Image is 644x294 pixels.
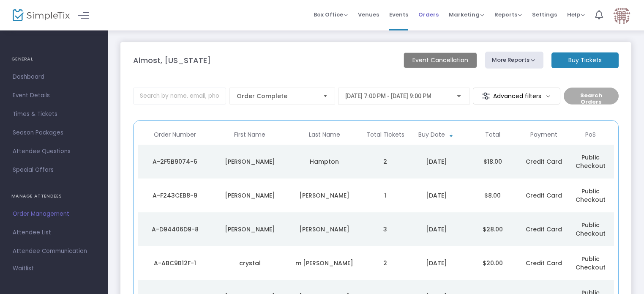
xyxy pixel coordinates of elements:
[11,188,96,205] h4: MANAGE ATTENDEES
[13,209,95,220] span: Order Management
[418,4,439,25] span: Orders
[362,125,408,145] th: Total Tickets
[362,145,408,179] td: 2
[319,88,331,104] button: Select
[215,191,285,200] div: Melissalee
[133,88,226,104] input: Search by name, email, phone, order number, ip address, or last 4 digits of card
[13,90,95,101] span: Event Details
[13,246,95,257] span: Attendee Communication
[411,225,463,234] div: 9/17/2025
[362,246,408,280] td: 2
[358,4,379,25] span: Venues
[485,131,500,138] span: Total
[362,212,408,246] td: 3
[237,92,316,100] span: Order Complete
[13,109,95,120] span: Times & Tickets
[140,259,210,267] div: A-ABC9B12F-1
[530,131,557,138] span: Payment
[567,11,585,19] span: Help
[289,191,360,200] div: Kirkham
[13,227,95,238] span: Attendee List
[140,157,210,166] div: A-2F5B9074-6
[494,11,522,19] span: Reports
[576,187,606,204] span: Public Checkout
[526,225,562,234] span: Credit Card
[464,246,521,280] td: $20.00
[411,259,463,267] div: 9/17/2025
[11,51,96,68] h4: GENERAL
[482,92,490,100] img: filter
[449,11,484,19] span: Marketing
[526,191,562,200] span: Credit Card
[215,259,285,267] div: crystal
[345,93,431,99] span: [DATE] 7:00 PM - [DATE] 9:00 PM
[464,212,521,246] td: $28.00
[532,4,557,25] span: Settings
[289,157,360,166] div: Hampton
[362,179,408,212] td: 1
[418,131,445,138] span: Buy Date
[585,131,596,138] span: PoS
[215,157,285,166] div: Dawnette
[576,153,606,170] span: Public Checkout
[13,127,95,138] span: Season Packages
[140,225,210,234] div: A-D94406D9-8
[215,225,285,234] div: Vicki
[154,131,196,138] span: Order Number
[576,255,606,272] span: Public Checkout
[526,259,562,267] span: Credit Card
[13,146,95,157] span: Attendee Questions
[464,145,521,179] td: $18.00
[13,165,95,176] span: Special Offers
[13,71,95,82] span: Dashboard
[234,131,265,138] span: First Name
[576,221,606,238] span: Public Checkout
[314,11,348,19] span: Box Office
[289,225,360,234] div: Rhodus
[404,52,477,68] m-button: Event Cancellation
[309,131,340,138] span: Last Name
[473,88,560,104] m-button: Advanced filters
[389,4,408,25] span: Events
[526,157,562,166] span: Credit Card
[13,264,34,273] span: Waitlist
[411,191,463,200] div: 9/18/2025
[485,52,543,69] button: More Reports
[551,52,619,68] m-button: Buy Tickets
[133,55,211,66] m-panel-title: Almost, [US_STATE]
[140,191,210,200] div: A-F243CEB8-9
[448,132,455,138] span: Sortable
[289,259,360,267] div: m mullins
[411,157,463,166] div: 9/18/2025
[464,179,521,212] td: $8.00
